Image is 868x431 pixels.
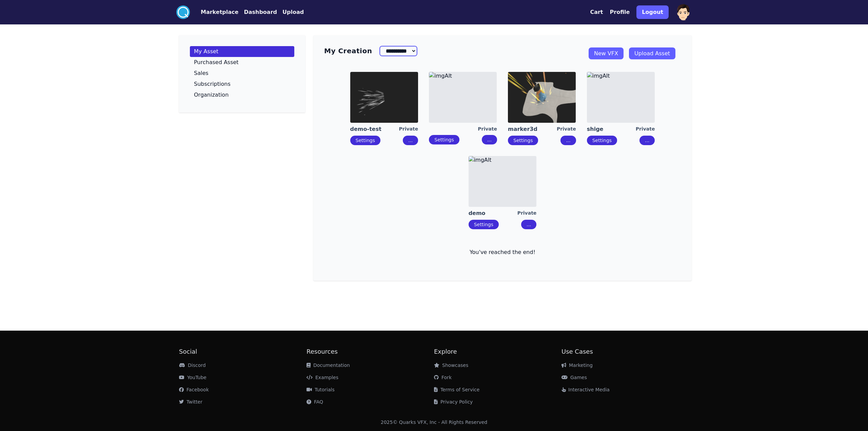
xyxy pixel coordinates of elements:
a: Interactive Media [561,387,610,392]
a: Showcases [434,363,468,368]
a: Settings [592,138,612,143]
a: Settings [513,138,533,143]
a: Marketing [561,363,593,368]
h2: Resources [307,347,434,356]
button: Settings [350,136,380,145]
img: imgAlt [587,72,655,123]
div: Private [478,125,497,132]
a: Logout [636,3,669,22]
a: My Asset [190,46,294,57]
h2: Social [179,347,307,356]
p: Purchased Asset [194,60,239,65]
button: Upload [282,8,304,16]
a: Organization [190,90,294,100]
div: Private [557,125,576,133]
a: marker3d [508,125,557,133]
a: Twitter [179,399,202,405]
a: Fork [434,375,452,380]
button: ... [639,136,655,145]
button: ... [482,135,497,144]
a: Tutorials [307,387,335,392]
button: Logout [636,5,669,19]
button: Settings [469,220,499,229]
p: Organization [194,92,229,98]
img: imgAlt [429,72,497,123]
a: Subscriptions [190,79,294,90]
a: Discord [179,363,206,368]
a: Purchased Asset [190,57,294,68]
h2: Use Cases [561,347,689,356]
div: Private [517,210,537,217]
h3: My Creation [324,46,372,56]
button: Settings [587,136,617,145]
p: You've reached the end! [324,248,681,256]
a: Upload Asset [629,47,675,59]
button: Marketplace [201,8,238,16]
a: Marketplace [190,8,238,16]
a: demo-test [350,125,399,133]
div: Private [636,125,655,133]
a: shige [587,125,636,133]
a: Facebook [179,387,209,392]
a: demo [469,210,517,217]
a: Sales [190,68,294,79]
button: Dashboard [244,8,277,16]
a: YouTube [179,375,206,380]
a: Upload [277,8,304,16]
img: profile [675,4,692,20]
button: Profile [610,8,630,16]
button: ... [521,220,536,229]
a: Dashboard [238,8,277,16]
button: Settings [508,136,538,145]
img: imgAlt [350,72,418,123]
img: imgAlt [508,72,576,123]
img: imgAlt [469,156,536,207]
button: Cart [590,8,603,16]
div: Private [399,125,418,133]
div: 2025 © Quarks VFX, Inc - All Rights Reserved [381,419,488,426]
a: Examples [307,375,338,380]
button: ... [403,136,418,145]
button: ... [560,136,576,145]
a: Terms of Service [434,387,479,392]
a: Settings [356,138,375,143]
a: Privacy Policy [434,399,473,405]
p: Sales [194,71,209,76]
a: Games [561,375,587,380]
a: New VFX [589,47,624,59]
a: FAQ [307,399,323,405]
p: Subscriptions [194,81,231,87]
p: My Asset [194,49,218,54]
a: Documentation [307,363,350,368]
a: Settings [434,137,454,142]
h2: Explore [434,347,561,356]
a: Settings [474,222,493,227]
button: Settings [429,135,459,144]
